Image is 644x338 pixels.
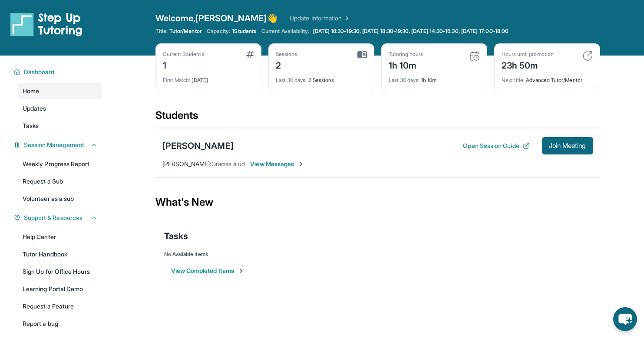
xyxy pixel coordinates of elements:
button: Open Session Guide [463,141,529,150]
img: card [357,51,367,59]
span: Tasks [23,121,39,130]
span: Updates [23,104,46,113]
span: Capacity: [207,28,231,35]
div: Advanced Tutor/Mentor [502,72,593,84]
a: Home [17,83,102,99]
div: Current Students [163,51,204,58]
div: Sessions [276,51,297,58]
a: Sign Up for Office Hours [17,264,102,279]
div: 2 [276,58,297,72]
a: Volunteer as a sub [17,191,102,207]
div: Tutoring hours [389,51,423,58]
span: Join Meeting [549,143,586,148]
a: Help Center [17,229,102,245]
div: What's New [155,183,600,221]
a: [DATE] 18:30-19:30, [DATE] 18:30-19:30, [DATE] 14:30-15:30, [DATE] 17:00-18:00 [311,28,510,35]
a: Request a Sub [17,174,102,189]
img: logo [10,12,83,36]
div: 23h 50m [502,58,554,72]
a: Tutor Handbook [17,246,102,262]
button: Support & Resources [20,213,97,222]
div: [PERSON_NAME] [162,140,234,152]
div: No Available Items [164,251,591,258]
button: Session Management [20,141,97,149]
div: Hours until promotion [502,51,554,58]
span: Home [23,87,39,95]
span: Gracias a ud [211,160,245,167]
span: Welcome, [PERSON_NAME] 👋 [155,12,278,24]
span: Tasks [164,230,188,242]
img: Chevron Right [342,14,350,23]
div: Students [155,108,600,128]
button: View Completed Items [171,266,244,275]
a: Tasks [17,118,102,134]
span: [DATE] 18:30-19:30, [DATE] 18:30-19:30, [DATE] 14:30-15:30, [DATE] 17:00-18:00 [313,28,509,35]
a: Report a bug [17,316,102,331]
span: Last 30 days : [276,77,307,83]
span: View Messages [250,160,304,168]
img: card [469,51,480,61]
img: Chevron-Right [297,161,304,167]
div: [DATE] [163,72,254,84]
span: Next title : [502,77,525,83]
a: Update Information [290,14,350,23]
span: Dashboard [24,68,55,76]
div: 1h 10m [389,58,423,72]
span: Current Availability: [261,28,309,35]
span: [PERSON_NAME] : [162,160,211,167]
button: Join Meeting [542,137,593,154]
img: card [246,51,254,58]
span: First Match : [163,77,191,83]
div: 1h 10m [389,72,480,84]
span: 1 Students [232,28,256,35]
div: 2 Sessions [276,72,367,84]
span: Tutor/Mentor [169,28,201,35]
a: Updates [17,101,102,116]
span: Session Management [24,141,84,149]
span: Title: [155,28,168,35]
button: chat-button [613,307,637,331]
a: Learning Portal Demo [17,281,102,297]
a: Request a Feature [17,299,102,314]
a: Weekly Progress Report [17,156,102,172]
button: Dashboard [20,68,97,76]
div: 1 [163,58,204,72]
img: card [582,51,593,61]
span: Support & Resources [24,213,83,222]
span: Last 30 days : [389,77,420,83]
